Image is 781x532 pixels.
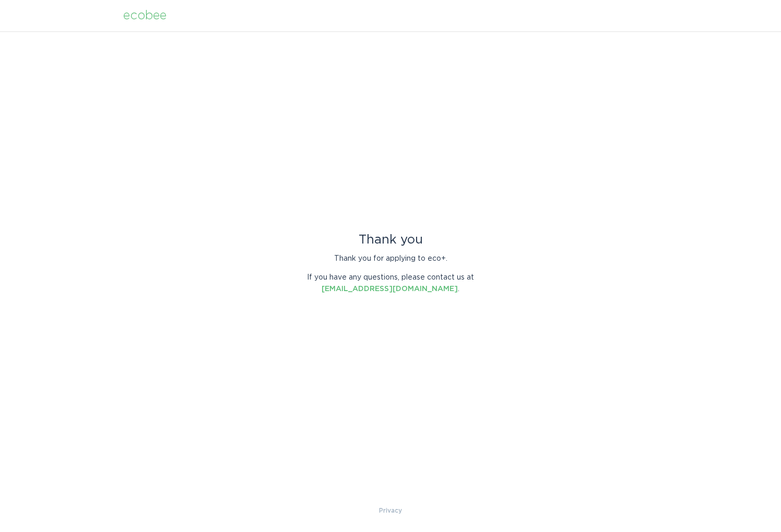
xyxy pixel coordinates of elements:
[299,253,482,264] p: Thank you for applying to eco+.
[299,234,482,246] div: Thank you
[123,10,167,21] div: ecobee
[322,285,458,293] a: [EMAIL_ADDRESS][DOMAIN_NAME]
[379,505,402,516] a: Privacy Policy & Terms of Use
[299,272,482,295] p: If you have any questions, please contact us at .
